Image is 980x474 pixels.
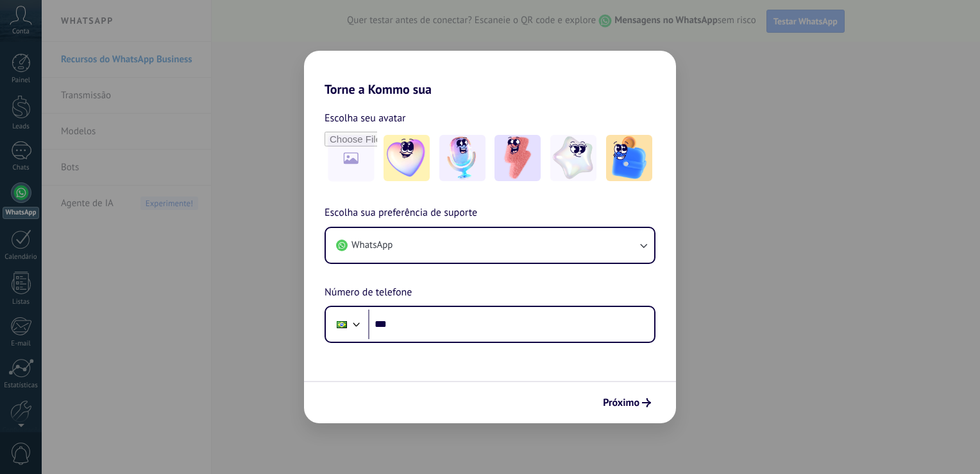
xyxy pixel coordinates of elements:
[606,135,652,181] img: -5.jpeg
[326,228,654,263] button: WhatsApp
[325,285,412,301] span: Número de telefone
[439,135,486,181] img: -2.jpeg
[351,239,393,252] span: WhatsApp
[325,205,477,222] span: Escolha sua preferência de suporte
[494,135,541,181] img: -3.jpeg
[550,135,596,181] img: -4.jpeg
[384,135,430,181] img: -1.jpeg
[325,110,406,127] span: Escolha seu avatar
[330,311,354,338] div: Brazil: + 55
[603,398,639,407] span: Próximo
[304,51,676,97] h2: Torne a Kommo sua
[597,392,657,414] button: Próximo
